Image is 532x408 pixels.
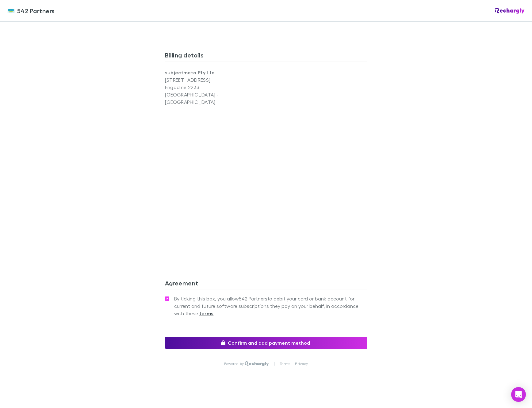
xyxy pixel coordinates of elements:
img: 542 Partners's Logo [7,7,15,14]
img: Rechargly Logo [495,8,525,14]
p: [STREET_ADDRESS] [165,76,266,84]
h3: Billing details [165,51,367,61]
iframe: Secure address input frame [164,109,369,251]
a: Privacy [295,361,308,366]
p: | [274,361,275,366]
h3: Agreement [165,279,367,289]
div: Open Intercom Messenger [511,387,526,402]
p: Engadine 2233 [165,84,266,91]
p: Powered by [224,361,245,366]
p: [GEOGRAPHIC_DATA] - [GEOGRAPHIC_DATA] [165,91,266,106]
span: By ticking this box, you allow 542 Partners to debit your card or bank account for current and fu... [174,295,367,317]
button: Confirm and add payment method [165,337,367,349]
p: subjectmeta Pty Ltd [165,69,266,76]
a: Terms [280,361,290,366]
span: 542 Partners [17,6,55,15]
img: Rechargly Logo [245,361,269,366]
strong: terms [199,310,214,316]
